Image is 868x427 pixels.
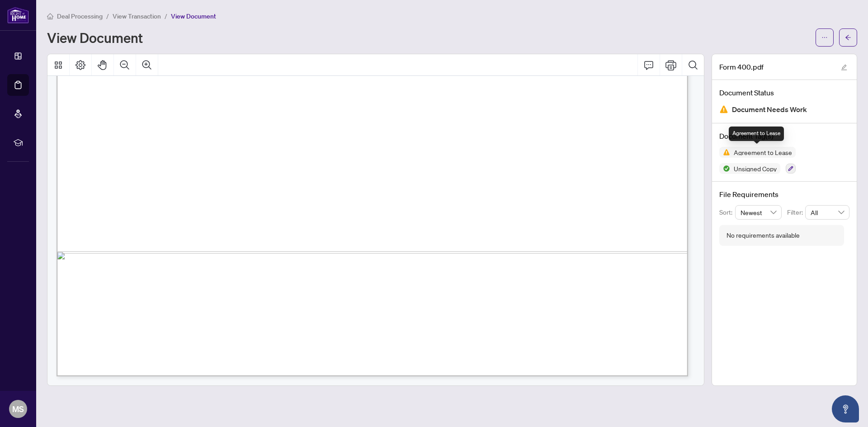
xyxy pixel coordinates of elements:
p: Sort: [719,207,735,217]
li: / [106,11,109,21]
span: Unsigned Copy [730,165,780,172]
div: Agreement to Lease [729,127,784,141]
p: Filter: [787,207,805,217]
img: logo [7,7,29,23]
span: edit [841,64,847,70]
span: MS [12,403,24,415]
li: / [165,11,167,21]
span: Document Needs Work [732,103,807,116]
img: Status Icon [719,163,730,174]
span: Form 400.pdf [719,61,764,72]
span: All [811,206,844,219]
div: No requirements available [726,230,800,240]
span: arrow-left [845,34,851,41]
span: View Transaction [113,12,161,20]
button: Open asap [832,395,859,422]
span: home [47,13,53,19]
span: Deal Processing [57,12,103,20]
span: View Document [171,12,216,20]
h4: Document Status [719,87,849,98]
img: Document Status [719,105,728,114]
img: Status Icon [719,147,730,158]
h4: File Requirements [719,189,849,200]
h1: View Document [47,30,143,45]
span: Agreement to Lease [730,149,796,155]
h4: Document Tag(s) [719,131,849,141]
span: Newest [741,206,777,219]
span: ellipsis [821,34,828,41]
